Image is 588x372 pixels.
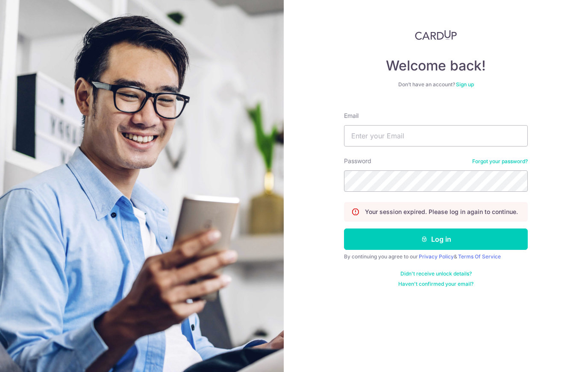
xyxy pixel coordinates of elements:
[419,253,454,260] a: Privacy Policy
[365,208,518,216] p: Your session expired. Please log in again to continue.
[344,81,528,88] div: Don’t have an account?
[344,157,371,165] label: Password
[415,30,457,40] img: CardUp Logo
[344,228,528,250] button: Log in
[344,253,528,260] div: By continuing you agree to our &
[458,253,501,260] a: Terms Of Service
[400,270,472,277] a: Didn't receive unlock details?
[344,125,528,146] input: Enter your Email
[344,57,528,74] h4: Welcome back!
[456,81,474,88] a: Sign up
[398,281,473,287] a: Haven't confirmed your email?
[472,158,528,165] a: Forgot your password?
[344,111,359,120] label: Email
